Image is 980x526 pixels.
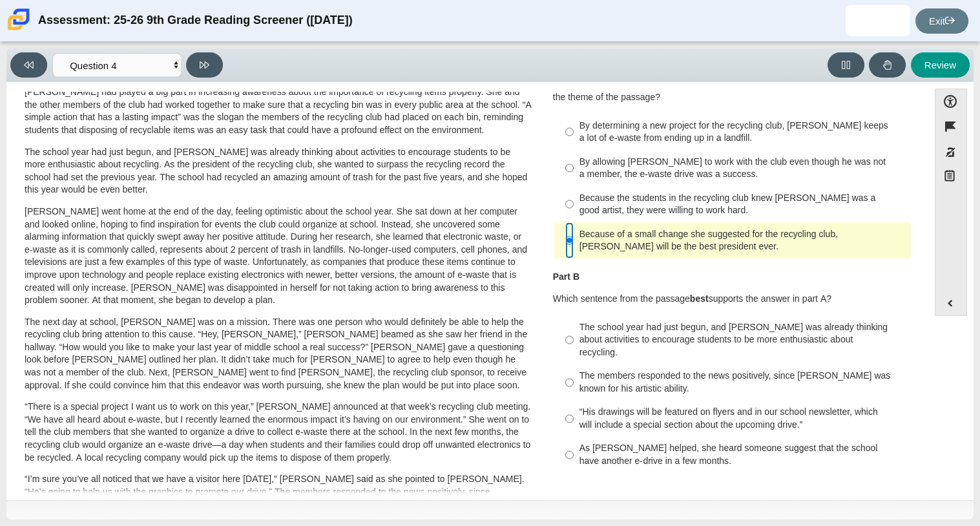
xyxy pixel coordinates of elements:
[38,5,353,36] div: Assessment: 25-26 9th Grade Reading Screener ([DATE])
[5,24,32,35] a: Carmen School of Science & Technology
[579,406,906,431] div: “His drawings will be featured on flyers and in our school newsletter, which will include a speci...
[579,370,906,395] div: The members responded to the news positively, since [PERSON_NAME] was known for his artistic abil...
[579,442,906,467] div: As [PERSON_NAME] helped, she heard someone suggest that the school have another e-drive in a few ...
[579,120,906,145] div: By determining a new project for the recycling club, [PERSON_NAME] keeps a lot of e-waste from en...
[579,192,906,217] div: Because the students in the recycling club knew [PERSON_NAME] was a good artist, they were willin...
[869,52,906,78] button: Raise Your Hand
[13,89,922,495] div: Assessment items
[25,61,532,137] p: [PERSON_NAME] looked on with pride as she observed a fellow eighth grader casually walk over to o...
[915,8,968,34] a: Exit
[935,114,967,139] button: Flag item
[5,6,32,33] img: Carmen School of Science & Technology
[553,293,912,306] p: Which sentence from the passage supports the answer in part A?
[868,10,888,31] img: cristina.calderon.UELcZ9
[935,291,966,315] button: Expand menu. Displays the button labels.
[25,205,532,307] p: [PERSON_NAME] went home at the end of the day, feeling optimistic about the school year. She sat ...
[553,271,579,282] b: Part B
[25,146,532,196] p: The school year had just begun, and [PERSON_NAME] was already thinking about activities to encour...
[25,473,532,523] p: “I’m sure you’ve all noticed that we have a visitor here [DATE],” [PERSON_NAME] said as she point...
[935,165,967,191] button: Notepad
[911,52,970,78] button: Review
[579,228,906,253] div: Because of a small change she suggested for the recycling club, [PERSON_NAME] will be the best pr...
[25,316,532,392] p: The next day at school, [PERSON_NAME] was on a mission. There was one person who would definitely...
[690,293,709,304] b: best
[579,321,906,359] div: The school year had just begun, and [PERSON_NAME] was already thinking about activities to encour...
[935,140,967,165] button: Toggle response masking
[579,156,906,181] div: By allowing [PERSON_NAME] to work with the club even though he was not a member, the e-waste driv...
[935,89,967,114] button: Open Accessibility Menu
[25,401,532,464] p: “There is a special project I want us to work on this year,” [PERSON_NAME] announced at that week...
